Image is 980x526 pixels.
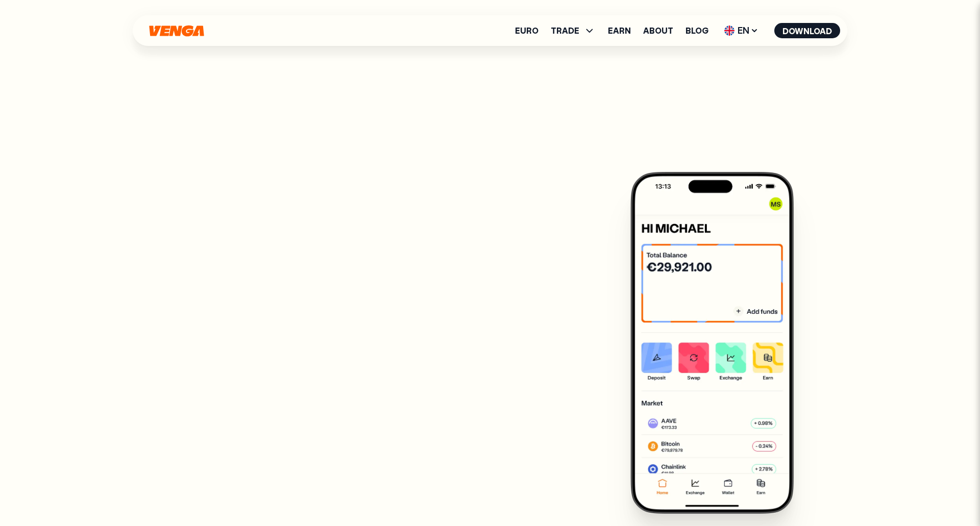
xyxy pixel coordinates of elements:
span: EN [721,22,762,39]
button: Download [774,23,840,38]
span: TRADE [551,27,579,35]
a: Earn [608,27,631,35]
img: flag-uk [724,26,734,36]
a: Euro [515,27,538,35]
a: Blog [685,27,708,35]
svg: Home [148,25,205,37]
img: Venga app main [630,172,794,514]
a: About [643,27,673,35]
span: TRADE [551,24,596,37]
